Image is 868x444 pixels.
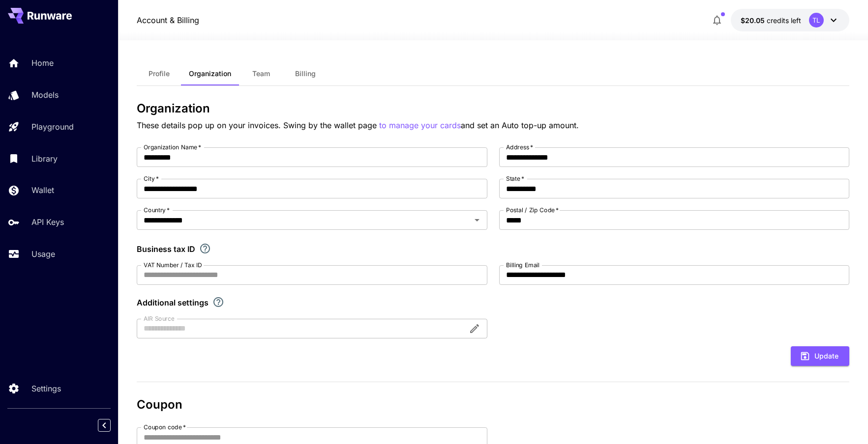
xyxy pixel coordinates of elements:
[137,120,379,130] span: These details pop up on your invoices. Swing by the wallet page
[212,296,224,308] svg: Explore additional customization settings
[31,383,61,394] p: Settings
[144,143,201,151] label: Organization Name
[137,297,209,308] p: Additional settings
[470,213,484,227] button: Open
[31,216,64,228] p: API Keys
[506,174,524,183] label: State
[137,102,849,115] h3: Organization
[144,314,174,323] label: AIR Source
[137,398,849,412] h3: Coupon
[149,69,170,78] span: Profile
[506,143,533,151] label: Address
[189,69,231,78] span: Organization
[144,206,170,214] label: Country
[506,261,539,269] label: Billing Email
[137,14,199,26] a: Account & Billing
[31,121,74,133] p: Playground
[506,206,559,214] label: Postal / Zip Code
[144,261,202,269] label: VAT Number / Tax ID
[31,184,54,196] p: Wallet
[741,15,801,26] div: $20.05
[767,16,801,25] span: credits left
[144,423,186,431] label: Coupon code
[731,9,849,31] button: $20.05TL
[461,120,579,130] span: and set an Auto top-up amount.
[31,57,54,69] p: Home
[791,346,849,366] button: Update
[199,243,211,254] svg: If you are a business tax registrant, please enter your business tax ID here.
[31,89,59,101] p: Models
[295,69,316,78] span: Billing
[809,13,824,28] div: TL
[741,16,767,25] span: $20.05
[379,119,461,132] button: to manage your cards
[31,153,58,165] p: Library
[819,397,868,444] iframe: Chat Widget
[105,416,118,434] div: Collapse sidebar
[144,174,159,183] label: City
[137,243,195,255] p: Business tax ID
[252,69,270,78] span: Team
[98,419,111,432] button: Collapse sidebar
[31,248,55,260] p: Usage
[137,14,199,26] nav: breadcrumb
